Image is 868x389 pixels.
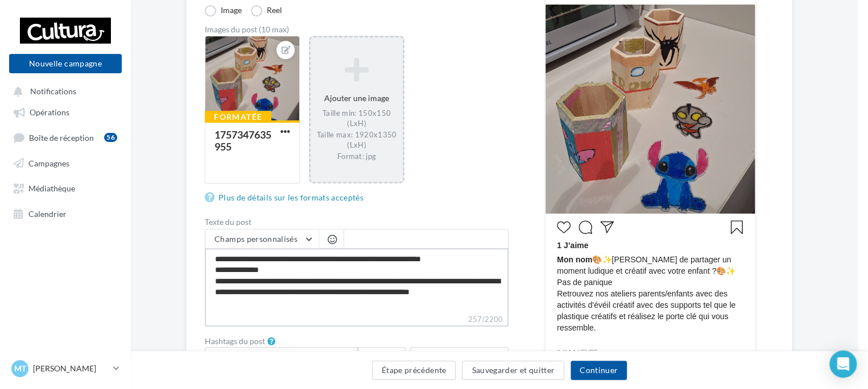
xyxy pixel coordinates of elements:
[9,54,122,73] button: Nouvelle campagne
[7,203,124,223] a: Calendrier
[14,363,26,374] span: MT
[251,5,282,16] label: Reel
[730,220,743,234] svg: Enregistrer
[462,361,564,380] button: Sauvegarder et quitter
[571,361,627,380] button: Continuer
[7,177,124,198] a: Médiathèque
[205,191,368,204] a: Plus de détails sur les formats acceptés
[7,152,124,173] a: Campagnes
[28,208,67,218] span: Calendrier
[205,111,271,123] div: Formatée
[33,363,109,374] p: [PERSON_NAME]
[557,255,592,264] span: Mon nom
[578,220,592,234] svg: Commenter
[104,133,117,142] div: 56
[214,234,297,244] span: Champs personnalisés
[557,240,743,254] div: 1 J’aime
[829,350,857,378] div: Open Intercom Messenger
[205,218,509,226] label: Texte du post
[205,26,509,34] div: Images du post (10 max)
[7,101,124,122] a: Opérations
[29,132,94,142] span: Boîte de réception
[410,347,509,366] button: Générer des hashtags
[205,5,242,16] label: Image
[205,229,319,249] button: Champs personnalisés
[557,220,571,234] svg: J’aime
[7,127,124,148] a: Boîte de réception56
[557,348,743,358] div: il y a 1 heure
[214,128,271,153] div: 1757347635955
[205,337,265,345] label: Hashtags du post
[28,158,69,168] span: Campagnes
[28,183,75,193] span: Médiathèque
[358,347,406,366] button: Ajouter
[9,358,122,379] a: MT [PERSON_NAME]
[557,254,743,345] span: 🎨✨[PERSON_NAME] de partager un moment ludique et créatif avec votre enfant ?🎨✨ Pas de panique Ret...
[30,107,69,117] span: Opérations
[372,361,456,380] button: Étape précédente
[205,313,509,327] label: 257/2200
[600,220,614,234] svg: Partager la publication
[30,86,76,96] span: Notifications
